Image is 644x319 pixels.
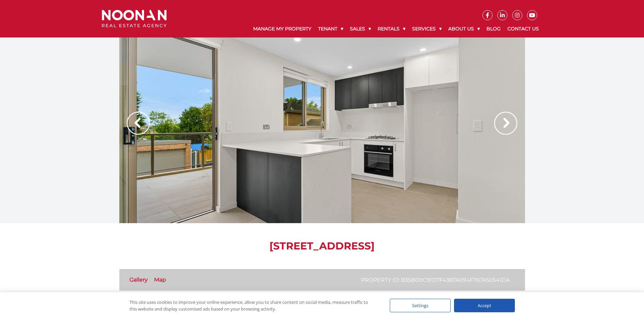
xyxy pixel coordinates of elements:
[445,20,483,37] a: About Us
[361,276,510,284] p: Property ID: b35b00c91d7f4387a094f767a50541da
[347,20,374,37] a: Sales
[250,20,315,37] a: Manage My Property
[154,276,166,283] a: Map
[102,10,167,28] img: Noonan Real Estate Agency
[409,20,445,37] a: Services
[315,20,347,37] a: Tenant
[390,299,451,312] div: Settings
[129,276,148,283] a: Gallery
[129,299,376,312] div: This site uses cookies to improve your online experience, allow you to share content on social me...
[119,240,525,252] h1: [STREET_ADDRESS]
[374,20,409,37] a: Rentals
[504,20,542,37] a: Contact Us
[454,299,515,312] div: Accept
[127,112,150,135] img: Arrow slider
[494,112,517,135] img: Arrow slider
[483,20,504,37] a: Blog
